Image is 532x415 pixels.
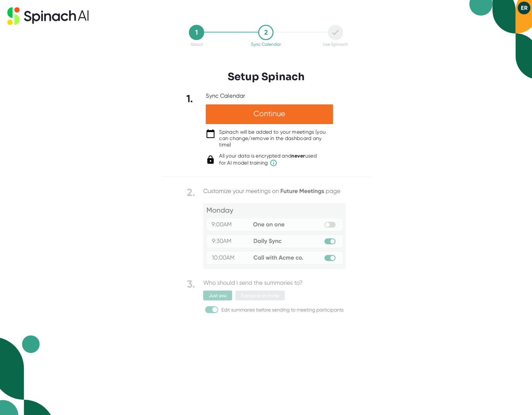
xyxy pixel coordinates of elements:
div: About [190,42,203,47]
span: for AI model training [219,159,317,167]
div: 1 [189,25,204,40]
b: never [291,153,305,159]
div: 2 [258,25,273,40]
div: Use Spinach [323,42,348,47]
div: All your data is encrypted and used [219,153,317,167]
button: ER [518,2,530,14]
h3: Setup Spinach [228,71,305,83]
div: Sync Calendar [251,42,281,47]
div: Spinach will be added to your meetings (you can change/remove in the dashboard any time) [219,129,333,148]
div: Sync Calendar [206,92,245,100]
b: 1. [186,93,193,105]
img: Following steps give you control of meetings that spinach can join [187,186,346,316]
div: Continue [206,104,333,124]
